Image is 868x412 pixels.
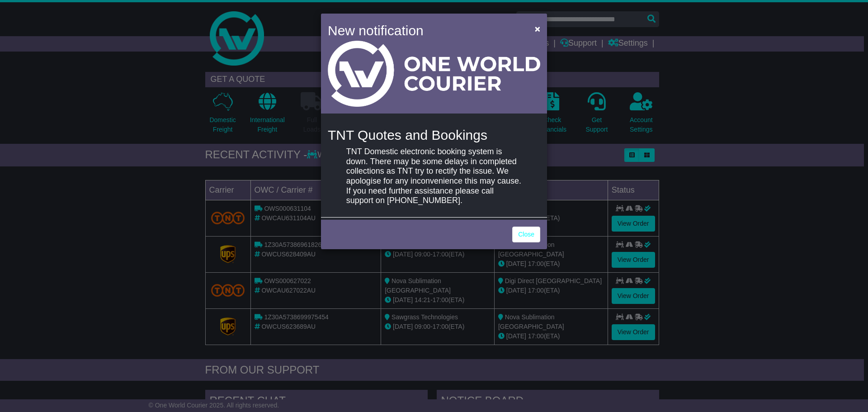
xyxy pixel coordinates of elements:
img: Light [328,41,540,107]
h4: New notification [328,20,522,41]
button: Close [530,19,545,38]
p: TNT Domestic electronic booking system is down. There may be some delays in completed collections... [346,147,522,206]
span: × [535,24,540,34]
h4: TNT Quotes and Bookings [328,128,540,142]
a: Close [512,227,540,242]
